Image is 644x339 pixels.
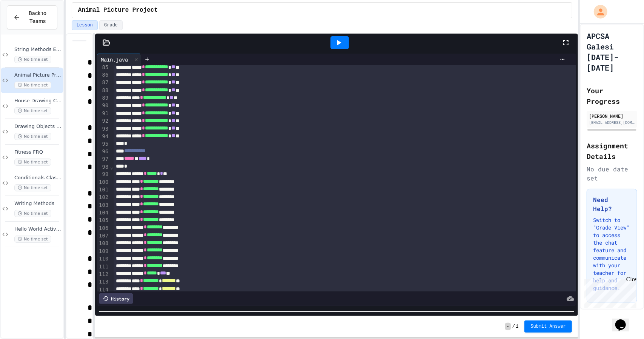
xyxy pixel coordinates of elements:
[14,184,51,191] span: No time set
[516,324,518,330] span: 1
[78,6,158,15] span: Animal Picture Project
[97,54,141,65] div: Main.java
[97,202,109,209] div: 103
[586,3,609,20] div: My Account
[512,324,515,330] span: /
[530,324,566,330] span: Submit Answer
[72,20,98,30] button: Lesson
[97,79,109,86] div: 87
[97,286,109,294] div: 114
[97,240,109,247] div: 108
[524,321,572,333] button: Submit Answer
[97,194,109,201] div: 102
[25,9,51,25] span: Back to Teams
[3,3,52,48] div: Chat with us now!Close
[97,263,109,271] div: 111
[97,117,109,125] div: 92
[97,225,109,232] div: 106
[109,164,113,170] span: Fold line
[97,232,109,240] div: 107
[99,293,133,304] div: History
[97,179,109,186] div: 100
[593,195,631,213] h3: Need Help?
[14,226,62,233] span: Hello World Activity
[97,217,109,224] div: 105
[97,125,109,133] div: 93
[97,94,109,102] div: 89
[587,31,637,73] h1: APCSA Galesi [DATE]-[DATE]
[97,186,109,194] div: 101
[97,271,109,278] div: 112
[97,171,109,178] div: 99
[581,276,636,308] iframe: chat widget
[97,209,109,217] div: 104
[97,163,109,171] div: 98
[97,71,109,79] div: 86
[97,133,109,140] div: 94
[7,5,57,29] button: Back to Teams
[14,56,51,63] span: No time set
[97,156,109,163] div: 97
[14,236,51,243] span: No time set
[97,64,109,71] div: 85
[587,165,637,183] div: No due date set
[14,46,62,53] span: String Methods Examples
[14,149,62,156] span: Fitness FRQ
[97,55,132,63] div: Main.java
[589,120,635,125] div: [EMAIL_ADDRESS][DOMAIN_NAME]
[97,102,109,109] div: 90
[97,248,109,255] div: 109
[14,107,51,114] span: No time set
[587,85,637,106] h2: Your Progress
[612,309,636,331] iframe: chat widget
[505,323,511,330] span: -
[97,110,109,117] div: 91
[97,140,109,148] div: 95
[14,175,62,181] span: Conditionals Classwork
[97,87,109,94] div: 88
[14,159,51,166] span: No time set
[97,255,109,263] div: 110
[14,200,62,207] span: Writing Methods
[14,133,51,140] span: No time set
[587,140,637,162] h2: Assignment Details
[99,20,123,30] button: Grade
[14,82,51,89] span: No time set
[14,98,62,104] span: House Drawing Classwork
[14,210,51,217] span: No time set
[14,123,62,130] span: Drawing Objects in Java - HW Playposit Code
[97,148,109,156] div: 96
[589,112,635,119] div: [PERSON_NAME]
[593,216,631,292] p: Switch to "Grade View" to access the chat feature and communicate with your teacher for help and ...
[14,72,62,79] span: Animal Picture Project
[97,278,109,286] div: 113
